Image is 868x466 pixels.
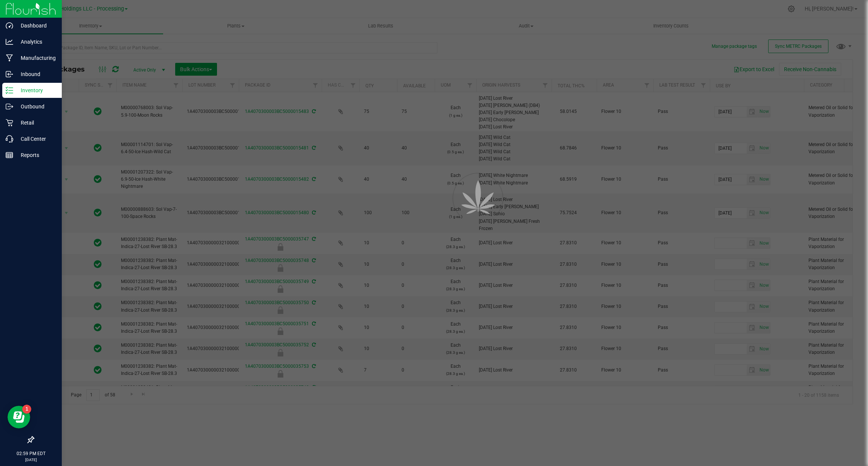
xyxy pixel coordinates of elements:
inline-svg: Inventory [6,87,13,94]
inline-svg: Reports [6,151,13,159]
p: [DATE] [3,457,58,463]
p: Outbound [13,102,58,111]
inline-svg: Manufacturing [6,54,13,62]
iframe: Resource center [8,406,30,428]
iframe: Resource center unread badge [22,405,31,414]
p: Inbound [13,70,58,79]
p: Dashboard [13,21,58,30]
inline-svg: Analytics [6,38,13,46]
p: Reports [13,151,58,160]
inline-svg: Call Center [6,135,13,143]
inline-svg: Inbound [6,70,13,78]
inline-svg: Retail [6,119,13,126]
p: Manufacturing [13,53,58,62]
p: Analytics [13,37,58,46]
inline-svg: Dashboard [6,22,13,29]
p: 02:59 PM EDT [3,450,58,457]
p: Retail [13,118,58,127]
p: Call Center [13,134,58,143]
p: Inventory [13,86,58,95]
inline-svg: Outbound [6,103,13,110]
